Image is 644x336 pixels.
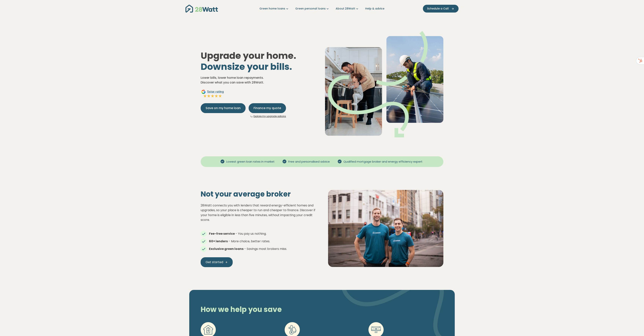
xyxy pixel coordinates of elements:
img: Dad helping toddler [325,31,443,137]
h2: How we help you save [198,305,364,314]
a: Get started [201,257,233,267]
a: Explore my upgrade options [254,115,286,118]
a: About 28Watt [336,7,359,11]
span: Lowest green loan rates in market [225,160,276,164]
img: Energy bill savings [287,325,297,334]
p: Lower bills, lower home loan repayments. Discover what you can save with 28Watt. [201,75,319,85]
span: - You pay us nothing. [236,231,266,236]
img: Full star [218,94,222,98]
h2: Not your average broker [201,190,316,198]
img: Full star [207,94,211,98]
span: Get started [206,260,223,264]
strong: 60+ lenders [209,239,228,243]
span: Qualified mortgage broker and energy efficiency expert [342,160,424,164]
span: - More choice, better rates. [229,239,270,243]
strong: Exclusive green loans [209,247,243,251]
a: Google5star ratingFull starFull starFull starFull starFull star [201,90,224,99]
span: Free and personalised advice [287,160,331,164]
a: Help & advice [365,7,384,11]
p: 28Watt connects you with lenders that reward energy-efficient homes and upgrades, so your place i... [201,203,316,222]
img: Solar panel installation on a residential roof [328,190,443,267]
a: Green home loans [259,7,289,11]
img: Full star [214,94,218,98]
img: Full star [211,94,214,98]
h1: Upgrade your home. [201,50,319,72]
span: Downsize your bills. [201,60,292,73]
img: Google [201,90,206,94]
img: 28Watt [185,5,218,13]
span: Finance my quote [254,106,281,110]
span: - Savings most brokers miss. [244,247,287,251]
img: Full star [203,94,207,98]
span: 5 star rating [207,90,224,94]
nav: Main navigation [185,4,459,13]
strong: Fee-free service [209,231,235,236]
span: Schedule a Call [427,7,449,11]
a: Green personal loans [295,7,330,11]
button: Save on my home loan [201,103,246,113]
img: Home loan savings [203,325,213,334]
button: Finance my quote [249,103,286,113]
span: Save on my home loan [206,106,241,110]
button: Schedule a Call [423,5,459,13]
